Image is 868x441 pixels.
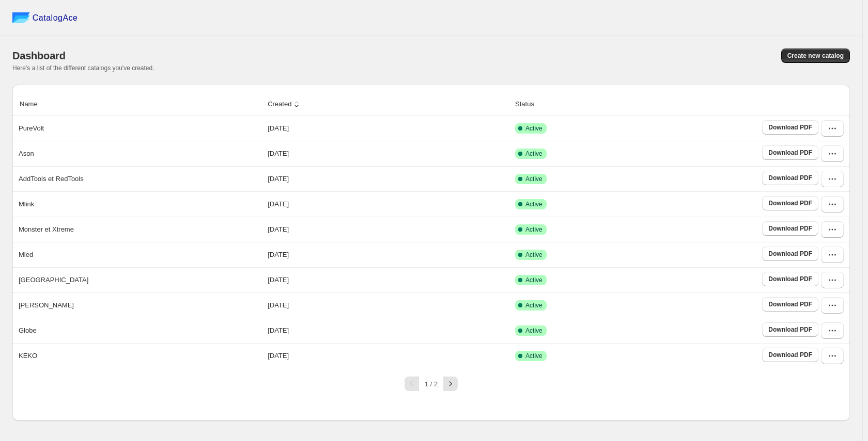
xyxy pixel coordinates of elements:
button: Status [514,94,546,114]
p: [GEOGRAPHIC_DATA] [19,275,88,285]
p: Monster et Xtreme [19,224,74,235]
a: Download PDF [762,196,818,210]
span: Download PDF [768,250,812,258]
td: [DATE] [265,318,512,343]
span: Download PDF [768,300,812,308]
p: Mlink [19,199,34,209]
p: KEKO [19,351,37,361]
td: [DATE] [265,217,512,242]
p: Mled [19,250,33,260]
span: Download PDF [768,199,812,207]
span: Download PDF [768,174,812,182]
a: Download PDF [762,322,818,337]
span: Download PDF [768,224,812,233]
span: Active [525,251,542,259]
span: Download PDF [768,351,812,359]
a: Download PDF [762,171,818,185]
a: Download PDF [762,247,818,261]
p: AddTools et RedTools [19,174,84,184]
p: PureVolt [19,123,44,134]
a: Download PDF [762,348,818,362]
p: [PERSON_NAME] [19,300,74,311]
span: Download PDF [768,149,812,157]
span: Active [525,124,542,133]
td: [DATE] [265,166,512,191]
a: Download PDF [762,120,818,135]
span: Download PDF [768,123,812,132]
span: Active [525,200,542,208]
button: Created [266,94,303,114]
td: [DATE] [265,242,512,267]
span: 1 / 2 [425,380,438,388]
span: CatalogAce [33,13,78,23]
td: [DATE] [265,141,512,166]
td: [DATE] [265,292,512,318]
td: [DATE] [265,343,512,368]
button: Name [18,94,50,114]
a: Download PDF [762,297,818,312]
img: catalog ace [12,12,30,23]
span: Active [525,301,542,309]
a: Download PDF [762,221,818,236]
a: Download PDF [762,272,818,286]
span: Active [525,225,542,234]
a: Download PDF [762,145,818,160]
span: Create new catalog [787,52,844,60]
td: [DATE] [265,267,512,292]
span: Download PDF [768,325,812,334]
span: Active [525,150,542,158]
span: Active [525,175,542,183]
td: [DATE] [265,116,512,141]
button: Create new catalog [781,48,850,63]
span: Active [525,326,542,335]
p: Ason [19,149,34,159]
span: Dashboard [12,50,66,61]
p: Globe [19,325,37,336]
span: Here's a list of the different catalogs you've created. [12,64,154,72]
span: Active [525,276,542,284]
span: Download PDF [768,275,812,283]
td: [DATE] [265,191,512,217]
span: Active [525,352,542,360]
